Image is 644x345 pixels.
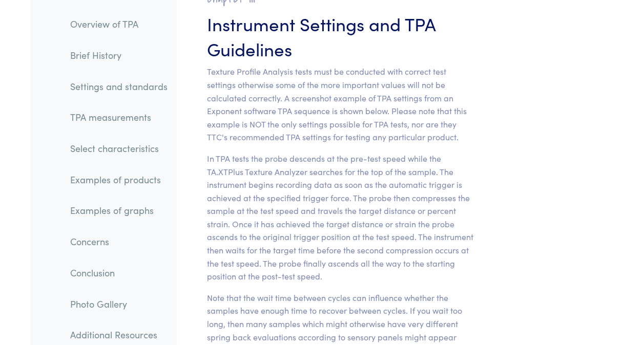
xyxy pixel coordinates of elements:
a: Conclusion [62,261,176,285]
h3: Instrument Settings and TPA Guidelines [207,11,474,61]
p: Texture Profile Analysis tests must be conducted with correct test settings otherwise some of the... [207,65,474,144]
a: Settings and standards [62,74,176,98]
a: Examples of products [62,168,176,191]
a: Select characteristics [62,137,176,160]
a: TPA measurements [62,105,176,129]
a: Overview of TPA [62,12,176,36]
a: Concerns [62,230,176,253]
p: In TPA tests the probe descends at the pre-test speed while the TA.XTPlus Texture Analyzer search... [207,152,474,283]
a: Examples of graphs [62,199,176,222]
a: Brief History [62,44,176,67]
a: Photo Gallery [62,292,176,315]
